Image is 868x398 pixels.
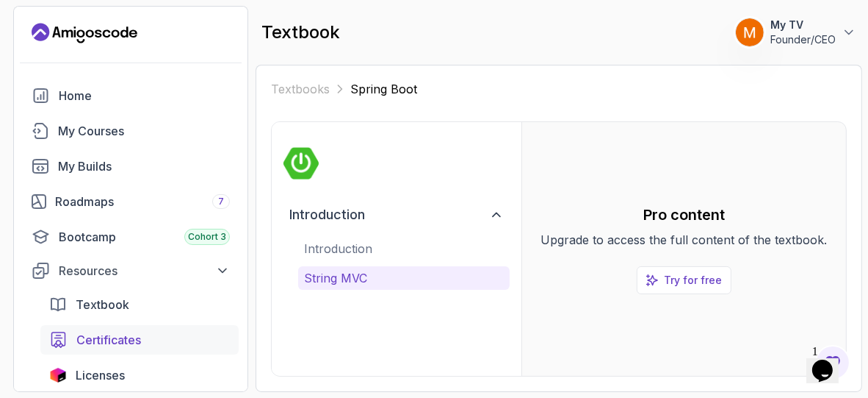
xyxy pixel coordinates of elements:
p: My TV [770,18,836,32]
button: Resources [23,257,239,284]
span: Certificates [76,331,141,349]
a: home [23,81,239,110]
a: certificates [40,325,239,355]
a: licenses [40,360,239,390]
p: Founder/CEO [770,32,836,47]
a: roadmaps [23,187,239,216]
button: user profile imageMy TVFounder/CEO [735,18,856,47]
iframe: chat widget [806,339,853,383]
p: Try for free [664,273,722,288]
img: user profile image [736,18,764,46]
img: spring-boot logo [283,146,319,181]
span: Textbook [76,296,129,313]
div: Resources [59,262,230,280]
a: textbook [40,290,239,319]
span: Licenses [76,366,125,384]
div: My Builds [58,157,230,175]
p: String MVC [304,269,504,287]
img: jetbrains icon [49,368,67,383]
p: Introduction [304,240,504,257]
div: Home [59,87,230,104]
a: Textbooks [271,80,330,98]
h2: Introduction [289,205,365,225]
span: Spring Boot [350,82,417,96]
h2: Pro content [541,205,828,225]
div: Bootcamp [59,228,230,246]
a: Try for free [637,266,731,294]
button: Introduction [283,199,510,231]
button: Introduction [298,237,510,260]
h2: textbook [261,21,340,44]
div: My Courses [58,122,230,140]
a: Landing page [32,21,137,45]
p: Upgrade to access the full content of the textbook. [541,231,828,249]
span: Cohort 3 [188,231,226,243]
button: String MVC [298,266,510,290]
a: bootcamp [23,222,239,252]
a: builds [23,152,239,181]
span: 7 [218,196,224,207]
a: courses [23,116,239,146]
div: Roadmaps [55,193,230,210]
